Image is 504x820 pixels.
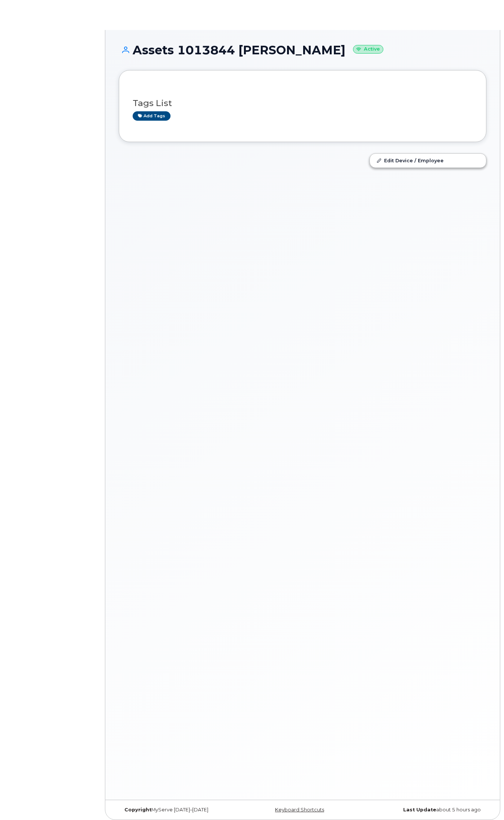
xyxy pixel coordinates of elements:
[133,111,170,121] a: Add tags
[275,807,324,813] a: Keyboard Shortcuts
[133,99,473,108] h3: Tags List
[119,43,486,57] h1: Assets 1013844 [PERSON_NAME]
[119,807,241,813] div: MyServe [DATE]–[DATE]
[370,154,486,167] a: Edit Device / Employee
[353,45,383,54] small: Active
[364,807,486,813] div: about 5 hours ago
[124,807,151,813] strong: Copyright
[403,807,436,813] strong: Last Update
